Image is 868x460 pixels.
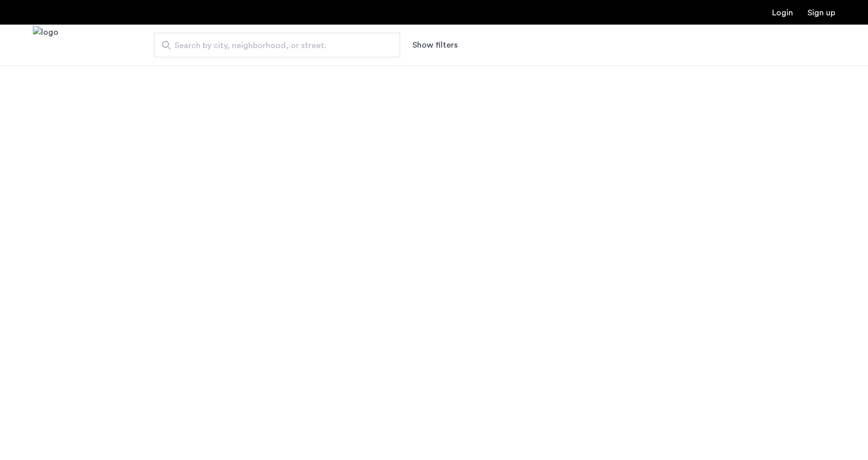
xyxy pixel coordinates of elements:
a: Login [772,9,793,17]
a: Cazamio Logo [33,26,58,65]
img: logo [33,26,58,65]
button: Show or hide filters [412,39,458,51]
span: Search by city, neighborhood, or street. [174,39,371,52]
a: Registration [807,9,835,17]
input: Apartment Search [154,33,400,57]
